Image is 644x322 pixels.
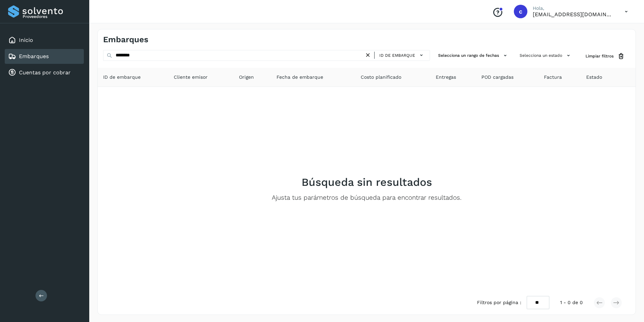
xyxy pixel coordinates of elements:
span: 1 - 0 de 0 [560,299,583,306]
h2: Búsqueda sin resultados [302,176,432,189]
span: Fecha de embarque [277,74,323,81]
a: Cuentas por cobrar [19,69,71,76]
span: Origen [239,74,254,81]
p: Proveedores [23,14,81,19]
div: Inicio [5,33,84,48]
button: Selecciona un estado [517,50,575,61]
span: POD cargadas [481,74,514,81]
span: Entregas [436,74,456,81]
span: Filtros por página : [477,299,521,306]
button: Limpiar filtros [580,50,630,63]
div: Cuentas por cobrar [5,65,84,80]
button: ID de embarque [377,50,427,60]
span: Costo planificado [361,74,401,81]
span: Estado [586,74,602,81]
span: ID de embarque [379,52,415,58]
span: Cliente emisor [174,74,208,81]
span: ID de embarque [103,74,141,81]
p: Hola, [533,5,614,11]
h4: Embarques [103,35,148,45]
span: Factura [544,74,562,81]
span: Limpiar filtros [586,53,614,59]
a: Inicio [19,37,33,43]
p: carlosvazqueztgc@gmail.com [533,11,614,18]
a: Embarques [19,53,49,59]
button: Selecciona un rango de fechas [435,50,511,61]
div: Embarques [5,49,84,64]
p: Ajusta tus parámetros de búsqueda para encontrar resultados. [272,194,461,202]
